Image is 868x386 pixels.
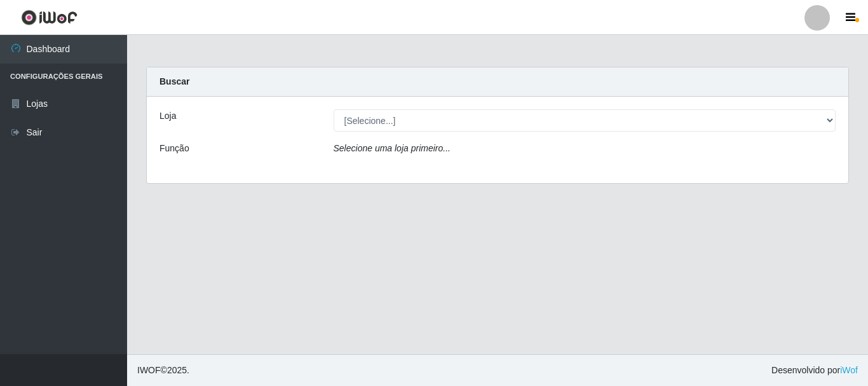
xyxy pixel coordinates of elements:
a: iWof [840,365,858,375]
img: CoreUI Logo [21,10,78,25]
span: Desenvolvido por [771,364,858,377]
label: Função [159,142,189,155]
span: © 2025 . [137,364,189,377]
label: Loja [159,109,176,123]
i: Selecione uma loja primeiro... [334,143,451,153]
strong: Buscar [159,76,189,86]
span: IWOF [137,365,161,375]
